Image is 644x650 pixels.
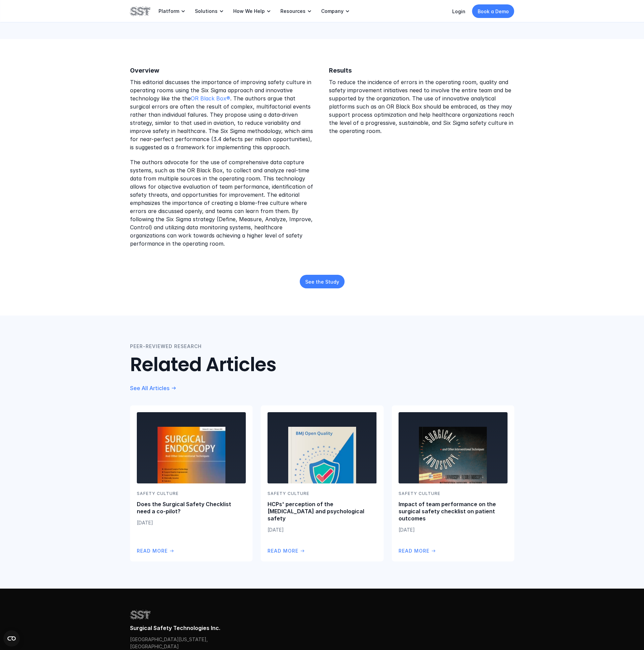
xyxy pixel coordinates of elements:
[398,490,507,497] p: SAFETY CULTURE
[169,548,174,554] span: arrow_right_alt
[137,519,246,526] p: [DATE]
[130,405,253,561] a: Surgical Endoscopy journal coverSAFETY CULTUREDoes the Surgical Safety Checklist need a co-pilot?...
[398,501,507,522] p: Impact of team performance on the surgical safety checklist on patient outcomes
[288,427,356,517] img: BMJ Open Quality Journal Cover
[130,609,150,620] img: SST logo
[268,501,376,522] p: HCPs' perception of the [MEDICAL_DATA] and psychological safety
[137,547,168,554] p: Read more
[268,526,376,533] p: [DATE]
[329,78,514,135] p: To reduce the incidence of errors in the operating room, quality and safety improvement initiativ...
[137,501,246,515] p: Does the Surgical Safety Checklist need a co-pilot?
[130,636,211,650] p: [GEOGRAPHIC_DATA][US_STATE], [GEOGRAPHIC_DATA]
[452,8,465,14] a: Login
[472,4,514,18] a: Book a Demo
[300,275,345,288] a: See the Study
[305,278,339,285] p: See the Study
[130,343,202,350] p: Peer-reviewed Research
[130,158,315,248] p: The authors advocate for the use of comprehensive data capture systems, such as the OR Black Box,...
[130,354,514,377] h2: Related Articles
[191,95,230,102] a: OR Black Box®
[329,66,352,75] h6: Results
[130,385,177,392] a: See All Articles
[130,385,169,392] p: See All Articles
[300,548,305,554] span: arrow_right_alt
[261,405,383,561] a: BMJ Open Quality Journal CoverSAFETY CULTUREHCPs' perception of the [MEDICAL_DATA] and psychologi...
[159,8,179,14] p: Platform
[130,66,159,75] h6: Overview
[130,625,514,632] p: Surgical Safety Technologies Inc.
[268,547,298,554] p: Read more
[398,526,507,533] p: [DATE]
[398,547,429,554] p: Read more
[280,8,306,14] p: Resources
[233,8,265,14] p: How We Help
[157,427,225,517] img: Surgical Endoscopy journal cover
[391,405,514,561] a: Surgical Endoscopy jounral coverSAFETY CULTUREImpact of team performance on the surgical safety c...
[478,8,509,15] p: Book a Demo
[137,490,246,497] p: SAFETY CULTURE
[268,490,376,497] p: SAFETY CULTURE
[419,427,487,517] img: Surgical Endoscopy jounral cover
[321,8,344,14] p: Company
[3,630,20,647] button: Open CMP widget
[430,548,436,554] span: arrow_right_alt
[195,8,218,14] p: Solutions
[130,78,315,151] p: This editorial discusses the importance of improving safety culture in operating rooms using the ...
[130,5,150,17] img: SST logo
